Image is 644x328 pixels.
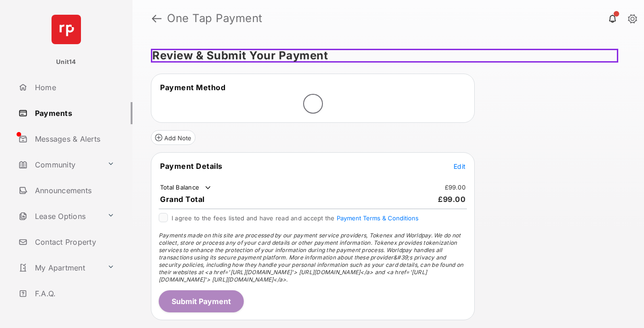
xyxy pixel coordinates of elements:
span: Grand Total [160,195,205,204]
a: F.A.Q. [15,282,132,305]
a: Announcements [15,179,132,201]
button: Edit [454,161,466,171]
span: Edit [454,162,466,170]
td: £99.00 [444,183,466,191]
a: Community [15,154,103,176]
button: Add Note [151,130,195,145]
h5: Review & Submit Your Payment [151,49,618,63]
span: Payments made on this site are processed by our payment service providers, Tokenex and Worldpay. ... [159,232,463,283]
a: Home [15,76,132,98]
a: Lease Options [15,205,103,227]
button: I agree to the fees listed and have read and accept the [337,214,419,222]
button: Submit Payment [159,290,244,312]
a: Messages & Alerts [15,128,132,150]
span: Payment Method [160,83,225,92]
p: Unit14 [56,58,76,67]
span: £99.00 [438,195,466,204]
a: Payments [15,102,132,124]
a: Contact Property [15,231,132,253]
td: Total Balance [160,183,213,192]
img: svg+xml;base64,PHN2ZyB4bWxucz0iaHR0cDovL3d3dy53My5vcmcvMjAwMC9zdmciIHdpZHRoPSI2NCIgaGVpZ2h0PSI2NC... [52,15,81,44]
a: My Apartment [15,257,103,279]
span: Payment Details [160,161,223,171]
span: I agree to the fees listed and have read and accept the [172,214,419,222]
strong: One Tap Payment [167,13,263,24]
